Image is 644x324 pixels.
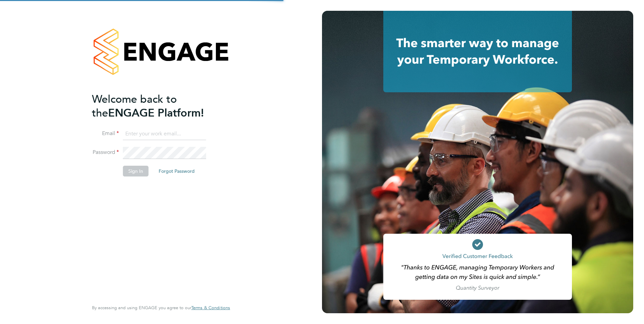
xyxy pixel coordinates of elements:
h2: ENGAGE Platform! [92,92,223,120]
label: Password [92,149,119,156]
button: Sign In [123,166,149,176]
button: Forgot Password [153,166,200,176]
span: Welcome back to the [92,93,177,120]
label: Email [92,130,119,137]
span: By accessing and using ENGAGE you agree to our [92,305,230,311]
a: Terms & Conditions [191,305,230,311]
input: Enter your work email... [123,128,206,140]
